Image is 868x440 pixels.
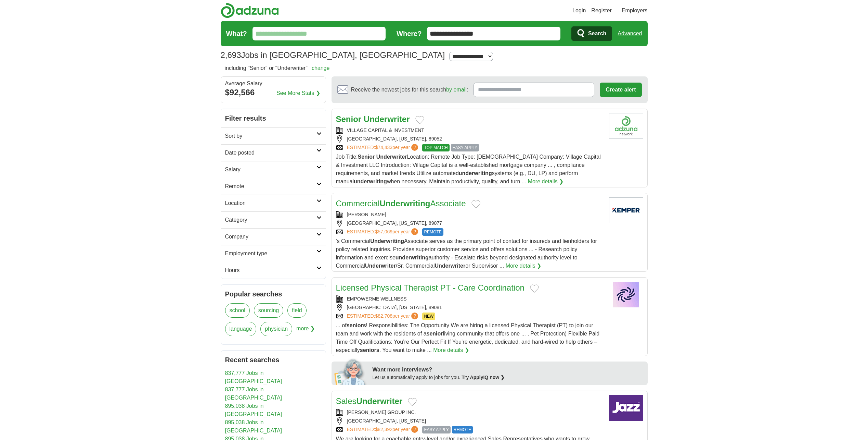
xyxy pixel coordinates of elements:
h2: Popular searches [225,289,322,299]
a: language [225,322,257,336]
span: $82,392 [375,427,392,432]
strong: Senior [336,114,362,124]
img: Spieldenner Financial Group logo [609,395,643,421]
a: Try ApplyIQ now ❯ [462,375,505,380]
div: VILLAGE CAPITAL & INVESTMENT [336,127,604,134]
a: Hours [221,262,326,279]
span: Search [588,27,606,40]
a: ESTIMATED:$82,392per year? [347,426,420,433]
img: apply-iq-scientist.png [334,358,367,385]
div: Let us automatically apply to jobs for you. [373,374,644,381]
strong: underwriting [354,179,387,184]
h2: Salary [225,166,316,174]
label: Where? [397,28,422,39]
a: 895,038 Jobs in [GEOGRAPHIC_DATA] [225,403,282,417]
a: by email [446,87,467,93]
span: $57,069 [375,229,392,234]
strong: Underwriter [435,263,465,269]
h2: Hours [225,266,316,274]
label: What? [226,28,247,39]
h2: Date posted [225,149,316,157]
strong: Underwriting [370,238,404,244]
h2: Employment type [225,249,316,258]
a: Company [221,228,326,245]
a: Employers [622,7,648,15]
div: Want more interviews? [373,366,644,374]
strong: Senior [358,154,375,160]
a: school [225,303,250,318]
h2: Company [225,233,316,241]
strong: Underwriter [357,396,403,406]
span: EASY APPLY [422,426,450,433]
a: SalesUnderwriter [336,396,403,406]
span: EASY APPLY [451,144,479,151]
strong: senior [427,331,443,337]
a: More details ❯ [433,346,469,354]
h2: Category [225,216,316,224]
a: 837,777 Jobs in [GEOGRAPHIC_DATA] [225,370,282,384]
a: physician [260,322,292,336]
span: ? [411,144,418,151]
div: [GEOGRAPHIC_DATA], [US_STATE] [336,417,604,425]
a: Licensed Physical Therapist PT - Care Coordination [336,283,524,292]
a: ESTIMATED:$74,433per year? [347,144,420,151]
a: change [312,65,330,71]
button: Add to favorite jobs [415,116,424,124]
h2: Sort by [225,132,316,140]
a: CommercialUnderwritingAssociate [336,199,466,208]
span: TOP MATCH [422,144,449,151]
div: [GEOGRAPHIC_DATA], [US_STATE], 89077 [336,220,604,227]
img: Company logo [609,282,643,307]
a: Sort by [221,127,326,144]
button: Create alert [600,83,642,97]
img: Adzuna logo [221,3,279,18]
img: Company logo [609,113,643,139]
strong: underwriting [459,170,492,176]
span: ... of ! Responsibilities: The Opportunity We are hiring a licensed Physical Therapist (PT) to jo... [336,322,600,353]
a: Senior Underwriter [336,114,410,124]
div: EMPOWERME WELLNESS [336,295,604,303]
a: Date posted [221,144,326,161]
span: $82,708 [375,313,392,319]
span: Receive the newest jobs for this search : [351,86,468,94]
a: Salary [221,161,326,178]
div: [GEOGRAPHIC_DATA], [US_STATE], 89081 [336,304,604,311]
strong: seniors [347,322,366,328]
span: NEW [422,313,435,320]
a: sourcing [254,303,283,318]
strong: Underwriter [364,114,410,124]
span: 2,693 [221,49,241,61]
button: Search [571,26,612,41]
h2: Remote [225,182,316,191]
a: Advanced [618,27,642,40]
a: More details ❯ [528,178,564,186]
a: [PERSON_NAME] [347,212,386,217]
strong: seniors [360,347,379,353]
button: Add to favorite jobs [408,398,417,406]
span: 's Commercial Associate serves as the primary point of contact for insureds and lienholders for p... [336,238,597,269]
h2: Filter results [221,109,326,127]
a: Login [572,7,586,15]
a: Remote [221,178,326,195]
a: field [287,303,306,318]
h2: Location [225,199,316,207]
button: Add to favorite jobs [530,284,539,293]
div: $92,566 [225,86,322,99]
h2: including "Senior" or "Underwriter" [225,64,330,72]
a: See More Stats ❯ [276,89,320,97]
span: Job Title: Location: Remote Job Type: [DEMOGRAPHIC_DATA] Company: Village Capital & Investment LL... [336,154,601,184]
a: [PERSON_NAME] GROUP INC. [347,410,416,415]
a: Category [221,211,326,228]
strong: Underwriter [376,154,407,160]
span: ? [411,228,418,235]
div: [GEOGRAPHIC_DATA], [US_STATE], 89052 [336,135,604,143]
a: ESTIMATED:$57,069per year? [347,228,420,236]
span: ? [411,313,418,319]
a: 895,038 Jobs in [GEOGRAPHIC_DATA] [225,419,282,433]
a: More details ❯ [506,262,542,270]
strong: Underwriter [365,263,396,269]
a: Location [221,195,326,211]
a: ESTIMATED:$82,708per year? [347,313,420,320]
a: 837,777 Jobs in [GEOGRAPHIC_DATA] [225,387,282,401]
span: $74,433 [375,145,392,150]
